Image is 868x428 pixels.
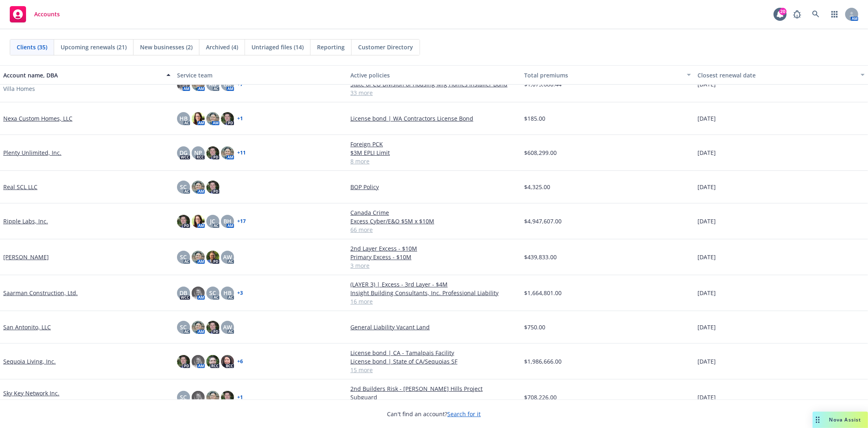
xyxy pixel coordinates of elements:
[524,323,545,331] span: $750.00
[180,393,187,402] span: SC
[350,114,518,123] a: License bond | WA Contractors License Bond
[358,43,413,51] span: Customer Directory
[61,43,127,51] span: Upcoming renewals (21)
[3,71,162,79] div: Account name, DBA
[17,43,47,51] span: Clients (35)
[221,391,234,404] img: photo
[209,289,216,297] span: SC
[179,289,187,297] span: DB
[521,65,695,85] button: Total premiums
[206,181,219,194] img: photo
[192,391,205,404] img: photo
[206,146,219,159] img: photo
[697,357,716,366] span: [DATE]
[140,43,192,51] span: New businesses (2)
[237,291,243,296] a: + 3
[350,140,518,148] a: Foreign PCK
[697,393,716,402] span: [DATE]
[177,215,190,228] img: photo
[524,253,557,261] span: $439,833.00
[813,412,868,428] button: Nova Assist
[350,384,518,393] a: 2nd Builders Risk - [PERSON_NAME] Hills Project
[3,323,51,331] a: San Antonito, LLC
[3,357,56,366] a: Sequoia Living, Inc.
[251,43,304,51] span: Untriaged files (14)
[237,150,246,155] a: + 11
[317,43,345,51] span: Reporting
[697,148,716,157] span: [DATE]
[237,359,243,364] a: + 6
[697,323,716,331] span: [DATE]
[223,323,232,331] span: AW
[524,148,557,157] span: $608,299.00
[221,112,234,125] img: photo
[524,183,550,191] span: $4,325.00
[697,183,716,191] span: [DATE]
[697,253,716,261] span: [DATE]
[350,148,518,157] a: $3M EPLI Limit
[350,297,518,306] a: 16 more
[192,181,205,194] img: photo
[180,323,187,331] span: SC
[524,217,562,225] span: $4,947,607.00
[179,114,188,123] span: HB
[34,11,60,18] span: Accounts
[206,112,219,125] img: photo
[350,157,518,165] a: 8 more
[3,84,35,93] span: Villa Homes
[697,114,716,123] span: [DATE]
[206,391,219,404] img: photo
[697,217,716,225] span: [DATE]
[524,357,562,366] span: $1,986,666.00
[7,3,63,26] a: Accounts
[387,410,481,418] span: Can't find an account?
[237,116,243,121] a: + 1
[524,114,545,123] span: $185.00
[350,357,518,366] a: License bond | State of CA/Sequoias SF
[180,253,187,261] span: SC
[206,251,219,264] img: photo
[180,183,187,191] span: SC
[3,114,72,123] a: Nexa Custom Homes, LLC
[221,355,234,368] img: photo
[350,253,518,261] a: Primary Excess - $10M
[174,65,348,85] button: Service team
[808,6,824,22] a: Search
[524,71,682,79] div: Total premiums
[347,65,521,85] button: Active policies
[192,355,205,368] img: photo
[3,253,49,261] a: [PERSON_NAME]
[350,183,518,191] a: BOP Policy
[192,215,205,228] img: photo
[206,355,219,368] img: photo
[697,289,716,297] span: [DATE]
[3,397,27,406] span: Incorage
[350,261,518,270] a: 3 more
[206,321,219,334] img: photo
[223,253,232,261] span: AW
[206,43,238,51] span: Archived (4)
[813,412,823,428] div: Drag to move
[177,355,190,368] img: photo
[448,410,481,418] a: Search for it
[350,323,518,331] a: General Liability Vacant Land
[237,395,243,400] a: + 1
[3,289,78,297] a: Saarman Construction, Ltd.
[237,82,243,87] a: + 7
[3,217,48,225] a: Ripple Labs, Inc.
[697,71,856,79] div: Closest renewal date
[192,287,205,300] img: photo
[350,244,518,253] a: 2nd Layer Excess - $10M
[192,251,205,264] img: photo
[3,148,61,157] a: Plenty Unlimited, Inc.
[350,366,518,374] a: 15 more
[194,148,202,157] span: NP
[789,6,805,22] a: Report a Bug
[694,65,868,85] button: Closest renewal date
[223,289,232,297] span: HB
[210,217,215,225] span: JC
